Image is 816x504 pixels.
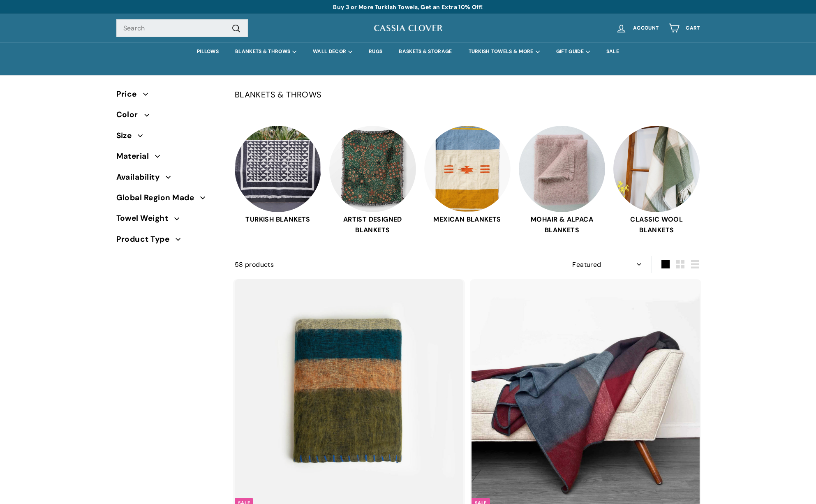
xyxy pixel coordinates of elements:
a: Cart [663,16,705,40]
button: Color [116,106,222,127]
p: BLANKETS & THROWS [235,88,700,101]
button: Global Region Made [116,190,222,210]
button: Towel Weight [116,210,222,231]
summary: BLANKETS & THROWS [227,42,305,61]
a: SALE [598,42,627,61]
a: Account [611,16,663,40]
a: RUGS [361,42,391,61]
a: TURKISH BLANKETS [235,126,321,236]
button: Material [116,148,222,169]
summary: GIFT GUIDE [548,42,598,61]
a: ARTIST DESIGNED BLANKETS [329,126,416,236]
span: Towel Weight [116,212,175,224]
input: Search [116,19,248,37]
span: Product Type [116,233,176,245]
a: PILLOWS [189,42,227,61]
a: Buy 3 or More Turkish Towels, Get an Extra 10% Off! [333,3,483,11]
span: CLASSIC WOOL BLANKETS [613,214,700,235]
a: MOHAIR & ALPACA BLANKETS [519,126,605,236]
button: Size [116,127,222,148]
span: Account [633,25,659,31]
span: Size [116,129,138,142]
button: Price [116,86,222,106]
span: MEXICAN BLANKETS [424,214,511,225]
div: 58 products [235,259,467,270]
span: Global Region Made [116,192,201,204]
span: Price [116,88,143,100]
span: Color [116,109,144,121]
span: Availability [116,171,166,183]
summary: TURKISH TOWELS & MORE [460,42,548,61]
span: MOHAIR & ALPACA BLANKETS [519,214,605,235]
div: Primary [100,42,717,61]
span: Cart [686,25,700,31]
a: CLASSIC WOOL BLANKETS [613,126,700,236]
button: Availability [116,169,222,190]
span: TURKISH BLANKETS [235,214,321,225]
span: ARTIST DESIGNED BLANKETS [329,214,416,235]
a: MEXICAN BLANKETS [424,126,511,236]
span: Material [116,150,155,162]
a: BASKETS & STORAGE [391,42,460,61]
button: Product Type [116,231,222,252]
summary: WALL DECOR [305,42,361,61]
